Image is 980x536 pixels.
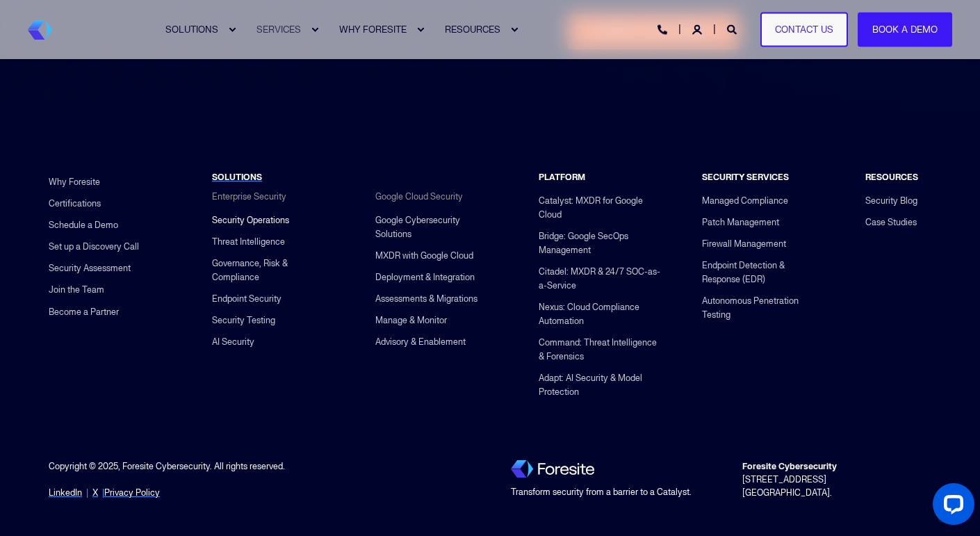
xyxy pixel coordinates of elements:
span: SOLUTIONS [165,24,218,35]
span: Google Cloud Security [375,191,463,202]
a: Assessments & Migrations [375,289,477,310]
img: Foresite logo, a hexagon shape of blues with a directional arrow to the right hand side, and the ... [511,460,594,478]
a: Case Studies [865,211,917,233]
a: Join the Team [49,279,104,301]
a: Contact Us [760,12,848,47]
a: Become a Partner [49,301,119,323]
a: Autonomous Penetration Testing [702,290,824,325]
a: Managed Compliance [702,190,788,211]
span: | [102,487,160,498]
a: Deployment & Integration [375,267,475,289]
img: Foresite brand mark, a hexagon shape of blues with a directional arrow to the right hand side [28,20,52,40]
a: Patch Management [702,211,779,233]
div: Navigation Menu [212,210,334,353]
a: Security Blog [865,190,917,211]
a: Endpoint Detection & Response (EDR) [702,254,824,290]
a: Privacy Policy [104,487,160,500]
div: Navigation Menu [865,190,917,233]
a: Command: Threat Intelligence & Forensics [539,332,660,367]
a: Advisory & Enablement [375,332,466,353]
div: Navigation Menu [49,172,139,323]
div: Expand SOLUTIONS [228,26,236,34]
div: Expand RESOURCES [510,26,518,34]
a: Adapt: AI Security & Model Protection [539,367,660,403]
div: Copyright © 2025, Foresite Cybersecurity. All rights reserved. [49,460,469,487]
a: Catalyst: MXDR for Google Cloud [539,190,660,225]
div: Expand WHY FORESITE [416,26,425,34]
a: Nexus: Cloud Compliance Automation [539,296,660,332]
a: LinkedIn [49,487,82,500]
strong: Foresite Cybersecurity [742,461,837,472]
a: Login [692,23,705,35]
a: Citadel: MXDR & 24/7 SOC-as-a-Service [539,261,660,296]
span: WHY FORESITE [339,24,407,35]
span: RESOURCES [865,172,918,183]
a: Security Operations [212,210,289,232]
div: Navigation Menu [539,190,660,403]
a: Google Cybersecurity Solutions [375,210,497,245]
a: Manage & Monitor [375,310,447,332]
a: MXDR with Google Cloud [375,245,473,267]
a: SOLUTIONS [212,172,262,184]
a: Certifications [49,193,101,215]
span: [GEOGRAPHIC_DATA]. [742,487,832,498]
a: AI Security [212,332,254,353]
a: Bridge: Google SecOps Management [539,225,660,261]
a: Security Testing [212,310,275,332]
div: Transform security from a barrier to a Catalyst. [511,486,701,499]
span: RESOURCES [445,24,500,35]
div: Navigation Menu [375,210,497,353]
a: Why Foresite [49,172,100,193]
span: SECURITY SERVICES [702,172,789,183]
a: Firewall Management [702,233,786,254]
span: [STREET_ADDRESS] [742,461,837,485]
a: Book a Demo [858,12,952,47]
a: Threat Intelligence [212,232,285,253]
span: PLATFORM [539,172,585,183]
span: Enterprise Security [212,191,286,202]
div: Expand SERVICES [311,26,319,34]
a: X [92,487,98,500]
iframe: LiveChat chat widget [922,478,980,536]
a: Schedule a Demo [49,215,118,236]
a: Set up a Discovery Call [49,236,139,258]
div: Navigation Menu [702,190,824,325]
span: | [86,487,88,498]
a: Endpoint Security [212,289,281,310]
a: Governance, Risk & Compliance [212,253,334,289]
a: Open Search [727,23,740,35]
a: Back to Home [28,20,52,40]
a: Security Assessment [49,258,131,279]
